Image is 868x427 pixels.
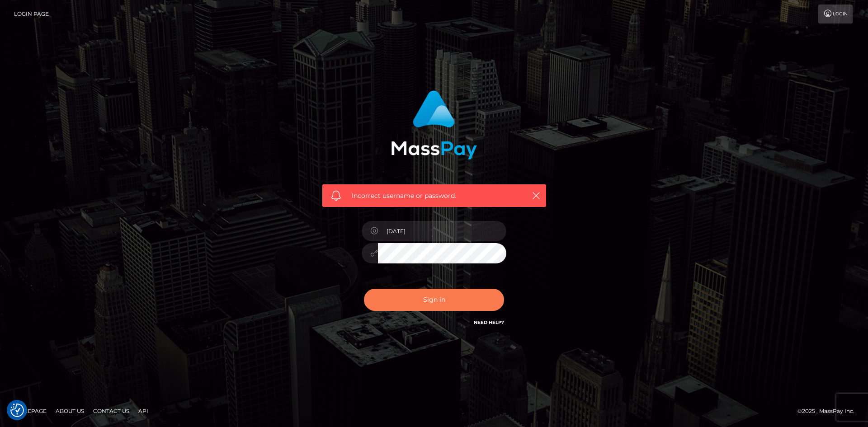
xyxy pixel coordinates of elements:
span: Incorrect username or password. [352,191,517,201]
a: About Us [52,404,88,418]
button: Sign in [364,289,504,311]
a: Contact Us [90,404,133,418]
a: API [135,404,152,418]
button: Consent Preferences [10,404,24,417]
input: Username... [378,221,506,241]
a: Homepage [10,404,50,418]
a: Login Page [14,5,49,23]
a: Login [818,5,853,23]
img: Revisit consent button [10,404,24,417]
img: MassPay Login [391,90,477,160]
a: Need Help? [474,319,504,325]
div: © 2025 , MassPay Inc. [797,406,861,416]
